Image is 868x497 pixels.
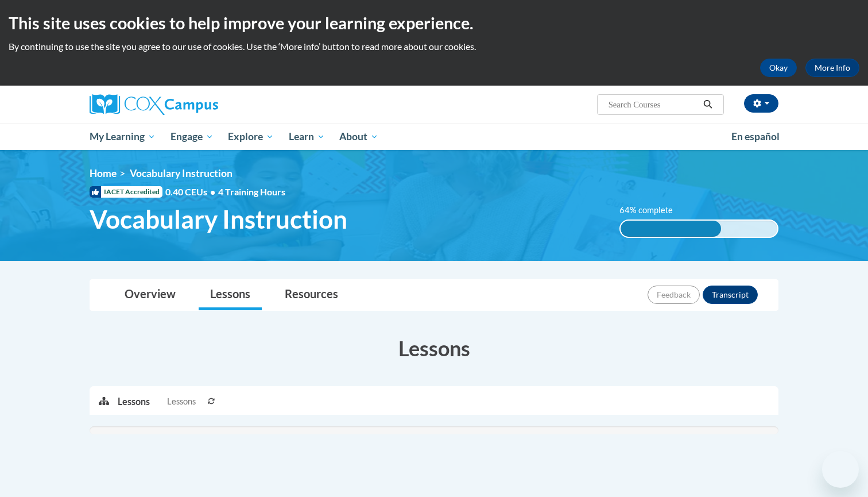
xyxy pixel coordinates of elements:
[703,286,758,304] button: Transcript
[9,11,859,34] h2: This site uses cookies to help improve your learning experience.
[607,98,699,111] input: Search Courses
[273,280,350,310] a: Resources
[130,167,232,179] span: Vocabulary Instruction
[332,124,386,150] a: About
[731,130,780,142] span: En español
[699,98,716,111] button: Search
[648,286,700,304] button: Feedback
[90,94,308,115] a: Cox Campus
[170,130,214,144] span: Engage
[199,280,262,310] a: Lessons
[167,395,196,408] span: Lessons
[90,334,778,363] h3: Lessons
[339,130,378,144] span: About
[218,186,285,197] span: 4 Training Hours
[228,130,274,144] span: Explore
[90,130,156,144] span: My Learning
[760,59,797,77] button: Okay
[289,130,325,144] span: Learn
[9,40,859,53] p: By continuing to use the site you agree to our use of cookies. Use the ‘More info’ button to read...
[165,186,218,198] span: 0.40 CEUs
[113,280,187,310] a: Overview
[118,395,150,408] p: Lessons
[220,124,281,150] a: Explore
[82,124,163,150] a: My Learning
[210,186,215,197] span: •
[90,94,218,115] img: Cox Campus
[619,204,685,217] label: 64% complete
[822,451,859,488] iframe: Button to launch messaging window
[90,167,117,179] a: Home
[724,125,787,149] a: En español
[621,221,721,237] div: 64% complete
[72,124,796,150] div: Main menu
[163,124,221,150] a: Engage
[90,186,162,198] span: IACET Accredited
[744,94,778,113] button: Account Settings
[805,59,859,77] a: More Info
[90,204,347,234] span: Vocabulary Instruction
[281,124,332,150] a: Learn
